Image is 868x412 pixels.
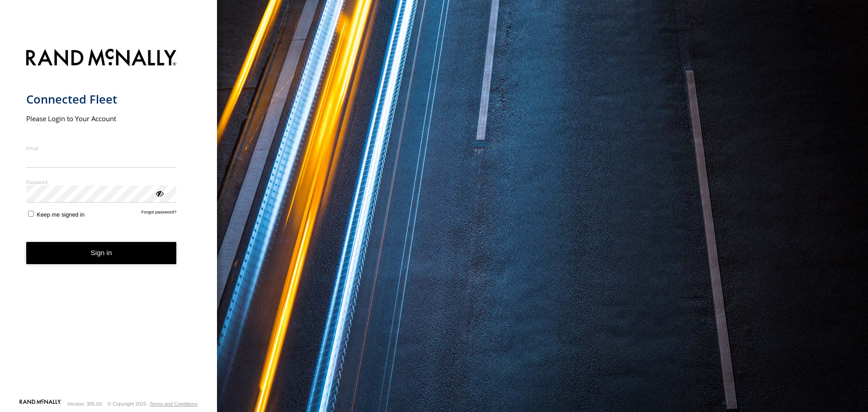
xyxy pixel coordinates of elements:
input: Keep me signed in [28,211,34,217]
a: Terms and Conditions [150,401,198,407]
div: Version: 305.03 [67,401,102,407]
div: © Copyright 2025 - [108,401,198,407]
label: Password [26,179,177,185]
a: Forgot password? [142,209,177,218]
h2: Please Login to Your Account [26,114,177,123]
a: Visit our Website [19,399,61,408]
div: ViewPassword [155,189,164,198]
label: Email [26,145,177,152]
form: main [26,43,191,398]
span: Keep me signed in [37,211,85,218]
button: Sign in [26,242,177,264]
h1: Connected Fleet [26,92,177,107]
img: Rand McNally [26,47,177,70]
